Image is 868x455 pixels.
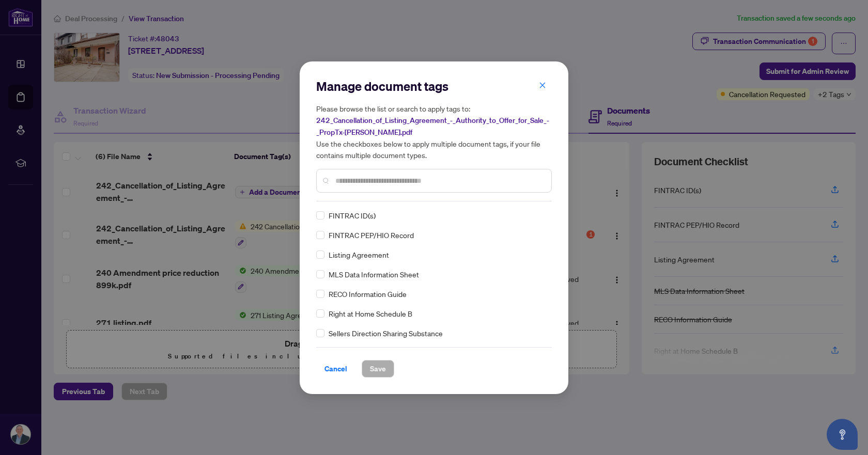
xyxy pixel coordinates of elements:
[539,82,546,89] span: close
[827,419,858,450] button: Open asap
[329,269,419,280] span: MLS Data Information Sheet
[316,103,552,161] h5: Please browse the list or search to apply tags to: Use the checkboxes below to apply multiple doc...
[329,249,389,260] span: Listing Agreement
[329,308,412,319] span: Right at Home Schedule B
[324,360,347,377] span: Cancel
[329,327,443,339] span: Sellers Direction Sharing Substance
[362,360,394,378] button: Save
[316,78,552,95] h2: Manage document tags
[316,116,549,137] span: 242_Cancellation_of_Listing_Agreement_-_Authority_to_Offer_for_Sale_-_PropTx-[PERSON_NAME].pdf
[329,210,376,221] span: FINTRAC ID(s)
[329,229,414,241] span: FINTRAC PEP/HIO Record
[316,360,355,378] button: Cancel
[329,288,407,300] span: RECO Information Guide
